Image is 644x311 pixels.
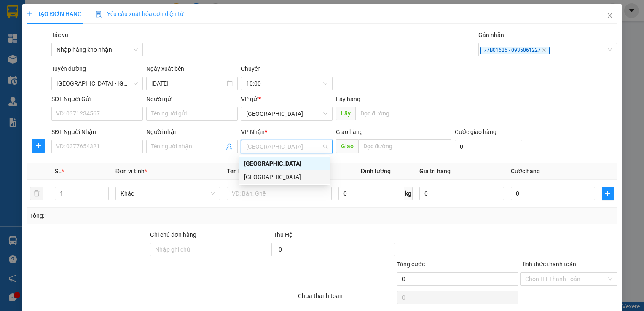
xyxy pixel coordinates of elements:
div: Bình Định [239,170,330,184]
label: Ghi chú đơn hàng [150,231,196,238]
span: plus [602,190,613,197]
input: VD: Bàn, Ghế [227,187,332,200]
div: SĐT Người Gửi [51,94,143,104]
input: 0 [419,187,504,200]
button: plus [32,139,45,153]
span: Đơn vị tính [115,168,147,174]
span: Lấy hàng [336,96,360,102]
span: Đà Nẵng [246,107,327,120]
span: Thu Hộ [274,231,293,238]
span: Giao [336,139,358,153]
span: Khác [121,187,215,200]
label: Hình thức thanh toán [520,261,576,268]
div: Chuyến [241,64,333,77]
span: plus [32,142,45,149]
span: Giao hàng [336,129,363,135]
span: SL [55,168,62,174]
label: Tác vụ [51,32,68,38]
div: Tổng: 1 [30,211,249,220]
span: Tên hàng [227,168,252,174]
div: VP gửi [241,94,333,104]
input: Cước giao hàng [455,140,523,153]
div: Chưa thanh toán [297,291,396,306]
div: [GEOGRAPHIC_DATA] [244,172,325,182]
label: Gán nhãn [478,32,504,38]
span: kg [404,187,413,200]
div: Ngày xuất bến [146,64,238,77]
span: Yêu cầu xuất hóa đơn điện tử [95,11,184,17]
button: delete [30,187,43,200]
input: 15/10/2025 [151,79,225,88]
span: user-add [226,143,233,150]
input: Dọc đường [358,139,451,153]
span: VP Nhận [241,129,265,135]
div: Đà Nẵng [239,157,330,170]
span: Nhập hàng kho nhận [56,43,138,56]
span: close [606,12,613,19]
input: Ghi chú đơn hàng [150,243,272,256]
button: Close [598,4,622,28]
div: [GEOGRAPHIC_DATA] [244,159,325,168]
div: SĐT Người Nhận [51,127,143,137]
div: Tuyến đường [51,64,143,77]
span: 77B01625 - 0935061227 [480,47,550,54]
button: plus [602,187,614,200]
img: icon [95,11,102,18]
span: 10:00 [246,77,327,90]
div: Người nhận [146,127,238,137]
span: close [542,48,546,52]
span: Giá trị hàng [419,168,451,174]
span: Cước hàng [511,168,540,174]
span: TẠO ĐƠN HÀNG [27,11,81,17]
span: Lấy [336,107,355,120]
span: plus [27,11,32,17]
label: Cước giao hàng [455,129,496,135]
span: Định lượng [361,168,391,174]
div: Người gửi [146,94,238,104]
input: Dọc đường [355,107,451,120]
span: Đà Nẵng - Bình Định (Hàng) [56,77,138,90]
span: Tổng cước [397,261,425,268]
span: Đà Nẵng [246,140,327,153]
